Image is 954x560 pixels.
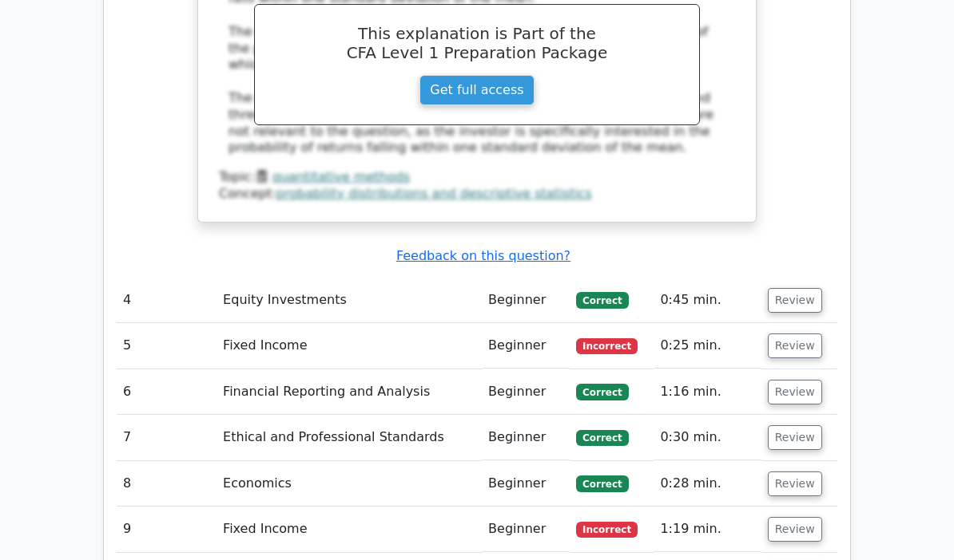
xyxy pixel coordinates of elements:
[217,323,482,369] td: Fixed Income
[654,369,761,415] td: 1:16 min.
[117,415,217,460] td: 7
[276,186,592,201] a: probability distributions and descriptive statistics
[576,475,628,491] span: Correct
[768,425,822,450] button: Review
[654,323,761,369] td: 0:25 min.
[217,278,482,323] td: Equity Investments
[117,461,217,507] td: 8
[576,292,628,308] span: Correct
[396,248,570,263] a: Feedback on this question?
[576,430,628,446] span: Correct
[654,461,761,507] td: 0:28 min.
[768,517,822,542] button: Review
[576,338,638,354] span: Incorrect
[768,333,822,358] button: Review
[654,278,761,323] td: 0:45 min.
[654,415,761,460] td: 0:30 min.
[576,522,638,538] span: Incorrect
[576,384,628,400] span: Correct
[768,288,822,313] button: Review
[217,369,482,415] td: Financial Reporting and Analysis
[117,507,217,552] td: 9
[217,461,482,507] td: Economics
[768,471,822,496] button: Review
[117,278,217,323] td: 4
[482,507,570,552] td: Beginner
[482,369,570,415] td: Beginner
[482,323,570,369] td: Beginner
[768,380,822,404] button: Review
[482,415,570,460] td: Beginner
[654,507,761,552] td: 1:19 min.
[217,415,482,460] td: Ethical and Professional Standards
[219,186,735,203] div: Concept:
[117,369,217,415] td: 6
[419,75,534,105] a: Get full access
[117,323,217,369] td: 5
[219,169,735,186] div: Topic:
[272,169,410,184] a: quantitative methods
[482,278,570,323] td: Beginner
[217,507,482,552] td: Fixed Income
[482,461,570,507] td: Beginner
